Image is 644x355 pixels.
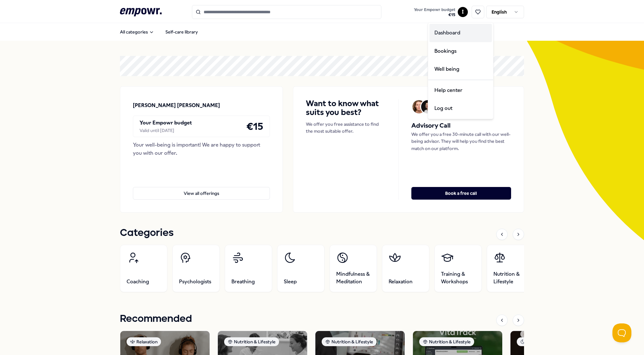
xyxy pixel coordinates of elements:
[429,24,492,42] a: Dashboard
[429,42,492,60] a: Bookings
[429,99,492,118] div: Log out
[429,81,492,99] a: Help center
[429,60,492,79] a: Well being
[428,22,493,119] div: I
